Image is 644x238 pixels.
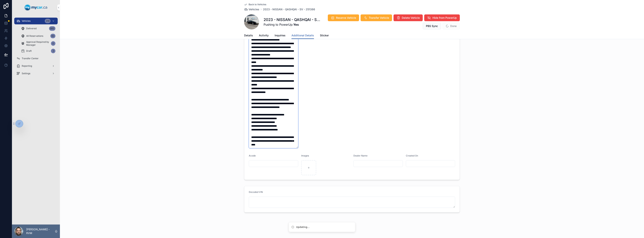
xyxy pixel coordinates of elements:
[406,154,418,157] span: Created On
[25,4,47,10] img: App logo
[22,57,39,60] span: Transfer Center
[19,25,58,32] a: Delivered860
[19,48,58,54] a: Draft3
[424,14,460,21] button: Hide from PowerUp
[369,16,389,20] span: Transfer Vehicle
[244,7,259,11] a: Vehicles
[26,40,49,46] span: Approval Required by Manager
[22,19,31,22] span: Vehicles
[26,228,55,235] p: [PERSON_NAME] - RVM
[291,32,314,39] a: Additional Details
[14,63,58,69] a: Reporting
[22,64,32,67] span: Reporting
[249,154,256,157] span: Acode
[259,34,269,37] span: Activity
[264,22,321,27] span: Pushing to PowerUp:
[423,23,441,29] button: PBS Sync
[14,70,58,77] a: Settings
[14,55,58,62] a: Transfer Center
[14,18,58,24] a: Vehicles319
[249,191,263,193] span: Decoded VIN
[19,40,58,47] a: Approval Required by Manager0
[26,27,37,30] span: Delivered
[328,14,359,21] button: Reserve Vehicle
[264,17,321,22] h1: 2023 - NISSAN - QASHQAI - SV - 251386
[320,34,329,37] span: Sticker
[19,33,58,39] a: All Reservations60
[51,41,55,46] div: 0
[51,49,55,53] div: 3
[353,154,367,157] span: Dealer Name
[244,3,266,6] a: Back to Vehicles
[26,49,32,52] span: Draft
[263,7,315,11] a: 2023 - NISSAN - QASHQAI - SV - 251386
[293,23,299,26] strong: Yes
[249,7,259,11] span: Vehicles
[50,34,55,38] div: 60
[249,3,266,6] span: Back to Vehicles
[45,19,51,23] div: 319
[275,34,285,37] span: Inquiries
[22,72,30,75] span: Settings
[301,154,309,157] span: Images
[432,16,457,20] span: Hide from PowerUp
[244,34,253,37] span: Details
[12,15,60,82] div: scrollable content
[336,16,356,20] span: Reserve Vehicle
[402,16,420,20] span: Delete Vehicle
[320,32,329,40] a: Sticker
[26,34,43,37] span: All Reservations
[394,14,423,21] button: Delete Vehicle
[244,32,253,40] a: Details
[259,32,269,40] a: Activity
[291,34,314,37] span: Additional Details
[361,14,392,21] button: Transfer Vehicle
[275,32,285,40] a: Inquiries
[49,26,55,31] div: 860
[426,24,438,28] span: PBS Sync
[296,225,310,229] div: Updating...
